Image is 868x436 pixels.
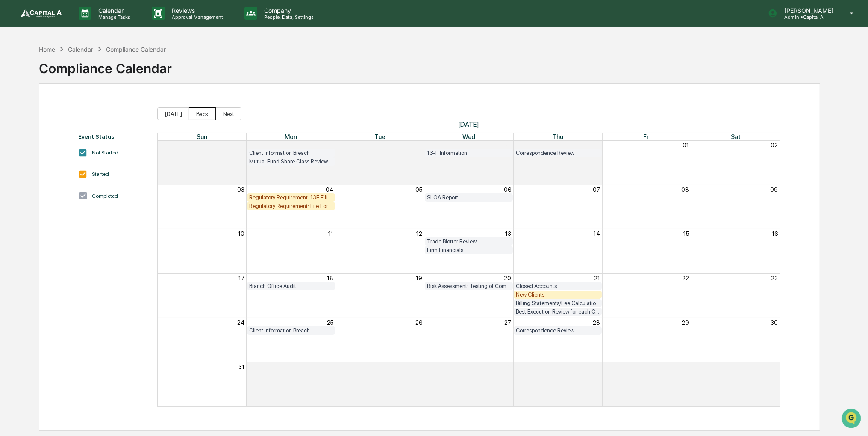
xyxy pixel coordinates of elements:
[772,230,778,237] button: 16
[76,116,93,123] span: [DATE]
[326,186,333,193] button: 04
[157,133,781,407] div: Month View
[9,108,22,122] img: Sigrid Alegria
[38,65,140,74] div: Start new chat
[427,247,511,253] div: Firm Financials
[91,7,135,14] p: Calendar
[504,142,511,148] button: 30
[157,120,781,128] span: [DATE]
[504,275,511,282] button: 20
[682,363,689,370] button: 05
[643,133,650,140] span: Fri
[285,133,297,140] span: Mon
[682,319,689,326] button: 29
[415,363,422,370] button: 02
[327,363,333,370] button: 01
[841,408,864,431] iframe: Open customer support
[771,142,778,148] button: 02
[237,186,244,193] button: 03
[777,14,838,20] p: Admin • Capital A
[594,275,600,282] button: 21
[552,133,563,140] span: Thu
[415,319,422,326] button: 26
[238,363,244,370] button: 31
[238,142,244,148] button: 27
[145,68,156,78] button: Start new chat
[516,150,600,156] div: Correspondence Review
[165,14,227,20] p: Approval Management
[62,152,69,159] div: 🗄️
[516,327,600,334] div: Correspondence Review
[504,363,511,370] button: 03
[328,230,333,237] button: 11
[249,194,333,201] div: Regulatory Requirement: 13F Filings DUE
[516,291,600,298] div: New Clients
[238,275,244,282] button: 17
[593,186,600,193] button: 07
[189,107,216,120] button: Back
[85,189,103,195] span: Pylon
[505,230,511,237] button: 13
[157,107,189,120] button: [DATE]
[18,65,33,80] img: 8933085812038_c878075ebb4cc5468115_72.jpg
[771,363,778,370] button: 06
[731,133,741,140] span: Sat
[326,142,333,148] button: 28
[9,95,57,101] div: Past conversations
[9,169,15,175] div: 🔎
[68,46,93,53] div: Calendar
[683,230,689,237] button: 15
[327,319,333,326] button: 25
[9,18,156,31] p: How can we help?
[516,283,600,289] div: Closed Accounts
[257,14,318,20] p: People, Data, Settings
[427,194,511,201] div: SLOA Report
[462,133,475,140] span: Wed
[771,319,778,326] button: 30
[257,7,318,14] p: Company
[504,186,511,193] button: 06
[249,327,333,334] div: Client Information Breach
[91,14,135,20] p: Manage Tasks
[92,171,109,177] div: Started
[249,150,333,156] div: Client Information Breach
[92,150,118,156] div: Not Started
[71,116,74,123] span: •
[770,186,778,193] button: 09
[415,142,422,148] button: 29
[771,275,778,282] button: 23
[683,142,689,148] button: 01
[592,363,600,370] button: 04
[216,107,241,120] button: Next
[26,116,69,123] span: [PERSON_NAME]
[71,151,106,160] span: Attestations
[17,168,54,176] span: Data Lookup
[427,283,511,289] div: Risk Assessment: Testing of Compliance Program
[197,133,207,140] span: Sun
[415,186,422,193] button: 05
[60,188,103,195] a: Powered byPylon
[594,142,600,148] button: 31
[106,46,166,53] div: Compliance Calendar
[777,7,838,14] p: [PERSON_NAME]
[249,158,333,165] div: Mutual Fund Share Class Review
[516,308,600,315] div: Best Execution Review for each Custodian
[39,54,172,76] div: Compliance Calendar
[238,230,244,237] button: 10
[132,93,156,103] button: See all
[427,238,511,245] div: Trade Blotter Review
[327,275,333,282] button: 18
[21,9,62,18] img: logo
[416,230,422,237] button: 12
[416,275,422,282] button: 19
[38,74,118,80] div: We're available if you need us!
[5,148,59,163] a: 🖐️Preclearance
[92,193,118,199] div: Completed
[237,319,244,326] button: 24
[427,150,511,156] div: 13-F Information
[681,186,689,193] button: 08
[593,319,600,326] button: 28
[682,275,689,282] button: 22
[78,133,148,140] div: Event Status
